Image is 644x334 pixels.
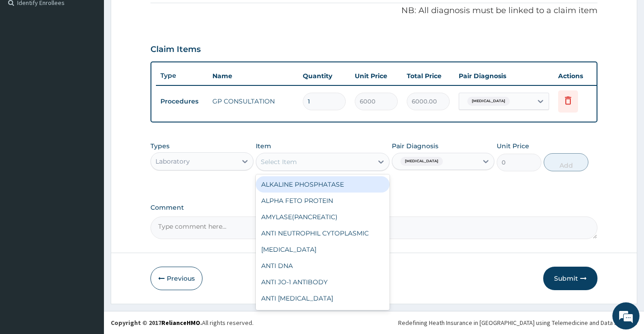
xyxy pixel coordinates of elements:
label: Item [256,141,271,151]
div: AMYLASE(PANCREATIC) [256,209,390,225]
h3: Claim Items [150,45,201,55]
div: ANTI DNA [256,258,390,274]
th: Name [208,67,298,85]
span: We're online! [52,106,125,197]
button: Add [544,153,588,171]
div: [MEDICAL_DATA] [256,241,390,258]
div: Minimize live chat window [148,5,170,26]
div: Laboratory [155,157,190,166]
div: ANTIBODY TITRATION [256,306,390,323]
button: Submit [543,267,597,290]
button: Previous [150,267,202,290]
th: Quantity [298,67,350,85]
textarea: Type your message and hit 'Enter' [5,231,172,263]
td: Procedures [156,93,208,110]
td: GP CONSULTATION [208,92,298,110]
th: Actions [554,67,599,85]
div: Select Item [261,157,297,166]
footer: All rights reserved. [104,311,644,334]
th: Pair Diagnosis [454,67,554,85]
div: ANTI NEUTROPHIL CYTOPLASMIC [256,225,390,241]
span: [MEDICAL_DATA] [467,97,510,106]
a: RelianceHMO [161,319,200,327]
label: Unit Price [497,141,529,151]
th: Total Price [402,67,454,85]
div: Chat with us now [47,51,152,62]
label: Types [150,142,169,150]
th: Type [156,67,208,84]
img: d_794563401_company_1708531726252_794563401 [17,45,37,68]
p: NB: All diagnosis must be linked to a claim item [150,5,597,17]
div: ALPHA FETO PROTEIN [256,193,390,209]
th: Unit Price [350,67,402,85]
label: Comment [150,204,597,212]
div: ANTI JO-1 ANTIBODY [256,274,390,290]
div: Redefining Heath Insurance in [GEOGRAPHIC_DATA] using Telemedicine and Data Science! [398,318,637,327]
div: ALKALINE PHOSPHATASE [256,176,390,193]
label: Pair Diagnosis [392,141,438,151]
strong: Copyright © 2017 . [111,319,202,327]
div: ANTI [MEDICAL_DATA] [256,290,390,306]
span: [MEDICAL_DATA] [400,157,443,166]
